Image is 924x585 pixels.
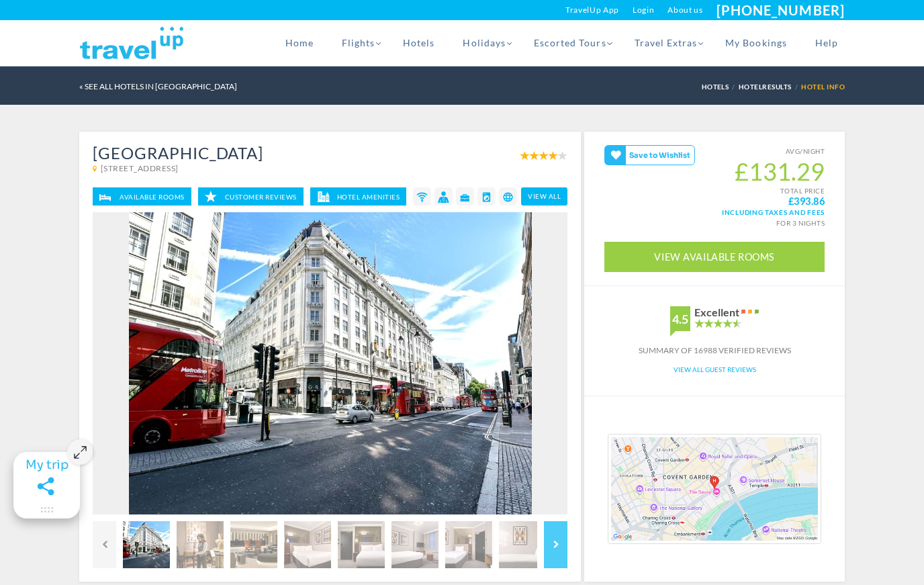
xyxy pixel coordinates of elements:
a: Next [544,521,567,568]
a: View All Guest Reviews [674,365,756,373]
small: TOTAL PRICE [604,186,825,206]
a: View Available Rooms [604,242,825,272]
a: HotelResults [739,83,795,91]
a: Escorted Tours [520,20,620,66]
a: view all [521,187,567,206]
a: Hotel Amenities [310,187,407,206]
a: Flights [328,20,389,66]
a: Help [801,20,845,66]
div: Excellent [694,306,739,318]
span: [STREET_ADDRESS] [101,163,179,173]
small: AVG/NIGHT [604,145,825,157]
a: Home [271,20,328,66]
h1: [GEOGRAPHIC_DATA] [93,145,263,161]
img: staticmap [608,434,821,544]
a: Travel Extras [620,20,712,66]
a: [PHONE_NUMBER] [717,2,845,18]
a: Available Rooms [93,187,191,206]
a: Holidays [449,20,519,66]
a: Hotels [389,20,449,66]
gamitee-floater-minimize-handle: Maximize [13,452,80,519]
div: for 3 nights [604,216,825,228]
a: Previous [93,521,116,568]
strong: £393.86 [788,196,825,206]
div: 4.5 [670,306,690,331]
a: Customer Reviews [198,187,304,206]
span: £131.29 [604,157,825,186]
a: « SEE ALL HOTELS IN [GEOGRAPHIC_DATA] [79,81,237,91]
a: My Bookings [711,20,801,66]
div: Sticky experience [467,491,567,514]
li: Hotel Info [801,75,845,99]
gamitee-button: Get your friends' opinions [604,145,695,165]
span: Including taxes and fees [604,206,825,216]
div: Summary of 16988 verified reviews [584,345,845,357]
a: Hotels [702,83,733,91]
